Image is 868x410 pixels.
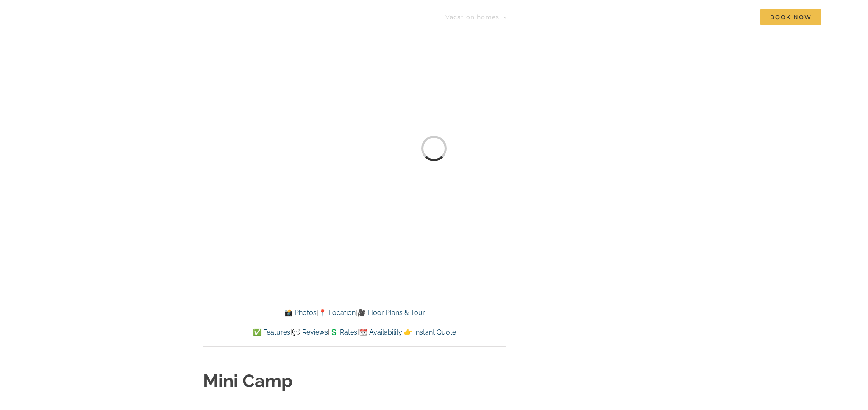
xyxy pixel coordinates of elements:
a: Things to do [526,8,577,25]
h1: Mini Camp [203,369,506,394]
span: About [667,14,687,20]
nav: Main Menu [445,8,821,25]
a: 💬 Reviews [292,328,328,336]
a: Vacation homes [445,8,507,25]
a: 👉 Instant Quote [404,328,456,336]
a: Contact [715,8,741,25]
span: Deals & More [596,14,640,20]
a: About [667,8,696,25]
a: 💲 Rates [330,328,357,336]
a: ✅ Features [253,328,290,336]
a: 📆 Availability [359,328,402,336]
span: Contact [715,14,741,20]
span: Vacation homes [445,14,499,20]
a: Deals & More [596,8,648,25]
a: 📸 Photos [284,309,317,317]
p: | | [203,307,506,318]
span: Things to do [526,14,569,20]
img: Branson Family Retreats Logo [47,11,190,30]
p: | | | | [203,327,506,338]
a: 🎥 Floor Plans & Tour [357,309,425,317]
a: 📍 Location [318,309,356,317]
div: Loading... [421,136,447,161]
span: Book Now [760,9,821,25]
